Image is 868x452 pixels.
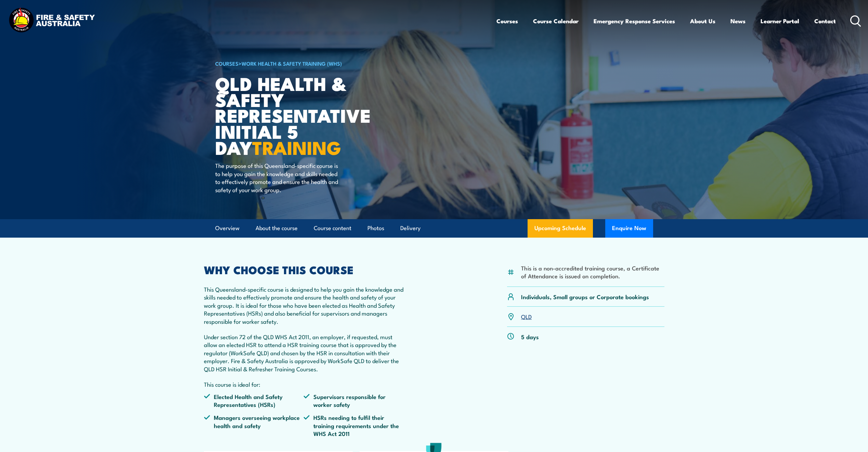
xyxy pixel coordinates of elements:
a: Upcoming Schedule [528,219,593,238]
a: Course Calendar [533,12,579,30]
p: This Queensland-specific course is designed to help you gain the knowledge and skills needed to e... [204,285,404,325]
p: Under section 72 of the QLD WHS Act 2011, an employer, if requested, must allow an elected HSR to... [204,333,404,373]
a: Overview [215,219,239,237]
p: Individuals, Small groups or Corporate bookings [521,293,649,301]
strong: TRAINING [252,133,341,161]
a: Course content [314,219,351,237]
a: About the course [256,219,298,237]
a: Learner Portal [761,12,799,30]
a: QLD [521,312,532,320]
li: Elected Health and Safety Representatives (HSRs) [204,393,304,409]
li: This is a non-accredited training course, a Certificate of Attendance is issued on completion. [521,264,664,280]
p: This course is ideal for: [204,380,404,388]
button: Enquire Now [605,219,653,238]
p: 5 days [521,333,539,341]
a: About Us [690,12,715,30]
a: COURSES [215,59,238,67]
a: News [730,12,746,30]
li: Managers overseeing workplace health and safety [204,413,304,437]
a: Work Health & Safety Training (WHS) [242,59,342,67]
p: The purpose of this Queensland-specific course is to help you gain the knowledge and skills neede... [215,161,340,194]
li: Supervisors responsible for worker safety [303,393,403,409]
a: Courses [496,12,518,30]
a: Delivery [400,219,420,237]
h1: QLD Health & Safety Representative Initial 5 Day [215,75,384,155]
a: Photos [367,219,384,237]
a: Contact [814,12,836,30]
li: HSRs needing to fulfil their training requirements under the WHS Act 2011 [303,413,403,437]
a: Emergency Response Services [594,12,675,30]
h6: > [215,59,384,67]
h2: WHY CHOOSE THIS COURSE [204,265,404,274]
